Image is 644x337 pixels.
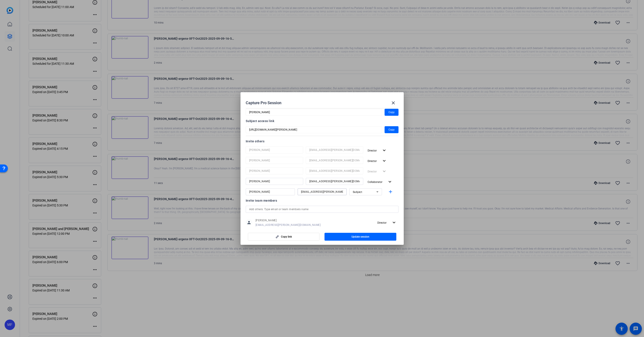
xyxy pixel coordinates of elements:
span: Copy link [281,235,292,238]
input: Email... [309,179,360,184]
div: Invite team members [246,198,399,203]
input: Email... [309,168,360,174]
div: Capture Pro Session [246,98,399,108]
button: Collaborator [366,178,394,186]
span: [EMAIL_ADDRESS][PERSON_NAME][DOMAIN_NAME] [256,223,321,227]
span: Collaborator [368,180,382,184]
input: Email... [301,189,343,194]
button: Director [366,146,389,154]
input: Name... [249,179,300,184]
span: [PERSON_NAME] [256,219,321,222]
button: Update session [325,233,396,241]
input: Add others: Type email or team members name [249,207,395,212]
input: Name... [249,189,291,194]
button: Director [366,157,389,165]
span: Copy [388,127,395,132]
div: Subject access link [246,118,399,124]
input: Session OTP [249,127,378,132]
span: Director [377,221,387,224]
input: Email... [309,147,360,153]
button: Copy link [248,233,320,241]
input: Session OTP [249,110,378,115]
span: Director [368,160,377,163]
mat-icon: close [391,100,396,106]
span: Subject [353,191,362,194]
span: Update session [351,235,369,238]
mat-icon: expand_more [382,148,387,153]
button: Director [376,219,399,226]
mat-icon: add [388,189,393,195]
span: Copy [388,110,395,115]
input: Name... [249,158,300,163]
button: Copy [385,126,399,133]
input: Name... [249,168,300,174]
mat-icon: expand_more [391,220,397,225]
input: Name... [249,147,300,153]
div: Invite others [246,139,399,144]
button: Copy [385,109,399,116]
mat-icon: person [246,219,252,226]
mat-icon: expand_more [382,158,387,164]
span: Director [368,149,377,152]
input: Email... [309,158,360,163]
mat-icon: expand_more [387,179,393,185]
